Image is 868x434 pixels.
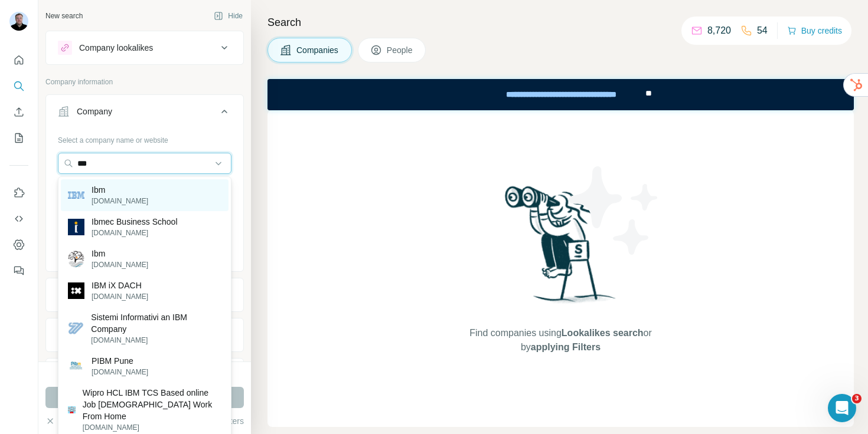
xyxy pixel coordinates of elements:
img: Ibm [68,192,84,198]
img: Ibmec Business School [68,219,84,235]
button: Enrich CSV [9,101,28,123]
img: Sistemi Informativi an IBM Company [68,320,84,336]
button: Clear [45,415,79,427]
span: Find companies using or by [466,326,655,354]
button: Hide [205,7,251,25]
div: Select a company name or website [58,130,231,146]
button: Use Surfe on LinkedIn [9,182,28,203]
img: Surfe Illustration - Stars [561,157,667,264]
p: [DOMAIN_NAME] [91,335,221,346]
p: PIBM Pune [92,355,148,367]
p: [DOMAIN_NAME] [92,259,148,270]
div: Company lookalikes [79,42,153,54]
p: 54 [757,24,768,38]
p: Wipro HCL IBM TCS Based online Job [DEMOGRAPHIC_DATA] Work From Home [83,387,221,422]
p: [DOMAIN_NAME] [92,228,178,238]
iframe: Intercom live chat [828,394,856,422]
button: My lists [9,127,28,149]
iframe: Banner [267,79,854,110]
span: 3 [852,394,862,403]
p: [DOMAIN_NAME] [92,367,148,377]
p: Ibm [92,184,148,196]
img: Avatar [9,12,28,31]
button: Use Surfe API [9,208,28,229]
button: Annual revenue ($) [46,361,243,389]
p: [DOMAIN_NAME] [92,196,148,206]
button: Feedback [9,260,28,281]
img: Ibm [68,251,84,267]
button: Industry [46,281,243,309]
p: Ibmec Business School [92,216,178,228]
p: Sistemi Informativi an IBM Company [91,311,221,335]
button: Search [9,75,28,97]
button: Company lookalikes [46,34,243,62]
div: New search [45,11,83,21]
p: [DOMAIN_NAME] [92,291,148,302]
span: People [387,44,414,56]
button: HQ location [46,321,243,349]
p: [DOMAIN_NAME] [83,422,221,433]
img: IBM iX DACH [68,282,84,299]
button: Company [46,97,243,130]
button: Buy credits [787,22,842,39]
p: 8,720 [707,24,731,38]
span: Companies [296,44,340,56]
span: Lookalikes search [562,328,644,338]
p: IBM iX DACH [92,280,148,291]
div: Company [77,106,112,117]
img: PIBM Pune [68,358,84,374]
p: Ibm [92,248,148,259]
button: Quick start [9,50,28,71]
img: Surfe Illustration - Woman searching with binoculars [500,183,622,314]
button: Dashboard [9,234,28,255]
p: Company information [45,77,244,87]
img: Wipro HCL IBM TCS Based online Job internship Work From Home [68,406,76,414]
span: applying Filters [531,342,601,352]
h4: Search [267,14,854,31]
